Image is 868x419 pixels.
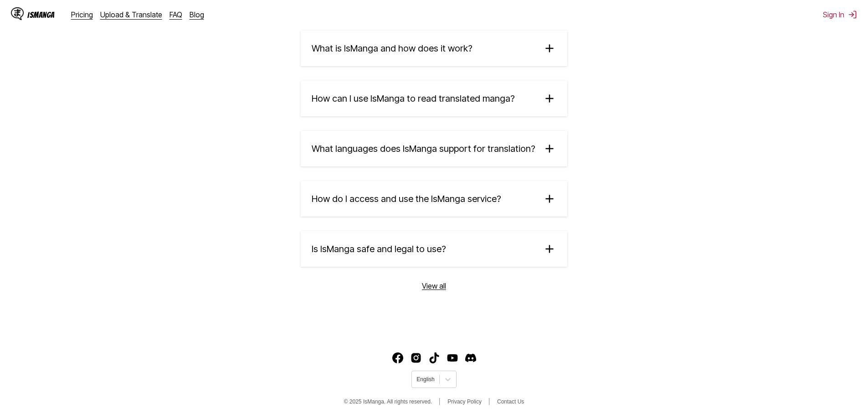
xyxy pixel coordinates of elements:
[465,352,476,363] img: IsManga Discord
[301,31,567,66] summary: What is IsManga and how does it work?
[429,352,440,363] a: TikTok
[543,41,556,55] img: plus
[344,398,432,405] span: © 2025 IsManga. All rights reserved.
[312,143,535,154] span: What languages does IsManga support for translation?
[11,7,71,22] a: IsManga LogoIsManga
[465,352,476,363] a: Discord
[422,281,446,290] a: View all
[543,142,556,155] img: plus
[543,92,556,105] img: plus
[429,352,440,363] img: IsManga TikTok
[411,352,421,363] img: IsManga Instagram
[497,398,524,405] a: Contact Us
[312,93,515,104] span: How can I use IsManga to read translated manga?
[447,352,458,363] img: IsManga YouTube
[848,10,857,19] img: Sign out
[301,181,567,217] summary: How do I access and use the IsManga service?
[301,131,567,166] summary: What languages does IsManga support for translation?
[543,242,556,256] img: plus
[312,243,446,254] span: Is IsManga safe and legal to use?
[543,192,556,206] img: plus
[312,193,501,204] span: How do I access and use the IsManga service?
[447,398,482,405] a: Privacy Policy
[71,10,93,19] a: Pricing
[416,376,418,383] input: Select language
[27,10,55,19] div: IsManga
[411,352,421,363] a: Instagram
[447,352,458,363] a: Youtube
[169,10,182,19] a: FAQ
[190,10,204,19] a: Blog
[312,43,473,54] span: What is IsManga and how does it work?
[823,10,857,19] button: Sign In
[11,7,24,20] img: IsManga Logo
[392,352,403,363] img: IsManga Facebook
[301,231,567,267] summary: Is IsManga safe and legal to use?
[100,10,162,19] a: Upload & Translate
[392,352,403,363] a: Facebook
[301,81,567,116] summary: How can I use IsManga to read translated manga?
